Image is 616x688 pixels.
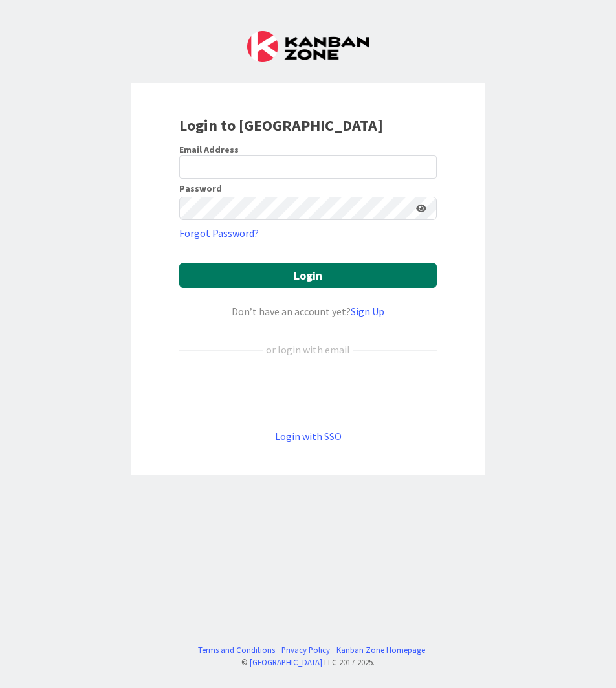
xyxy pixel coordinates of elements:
[263,342,353,357] div: or login with email
[179,304,437,319] div: Don’t have an account yet?
[336,644,425,656] a: Kanban Zone Homepage
[198,644,275,656] a: Terms and Conditions
[179,263,437,288] button: Login
[173,379,443,407] iframe: Sign in with Google Button
[275,430,342,443] a: Login with SSO
[179,115,383,135] b: Login to [GEOGRAPHIC_DATA]
[281,644,330,656] a: Privacy Policy
[250,657,322,667] a: [GEOGRAPHIC_DATA]
[351,305,384,318] a: Sign Up
[179,144,239,155] label: Email Address
[247,31,369,62] img: Kanban Zone
[192,656,425,669] div: © LLC 2017- 2025 .
[179,184,222,193] label: Password
[179,225,259,241] a: Forgot Password?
